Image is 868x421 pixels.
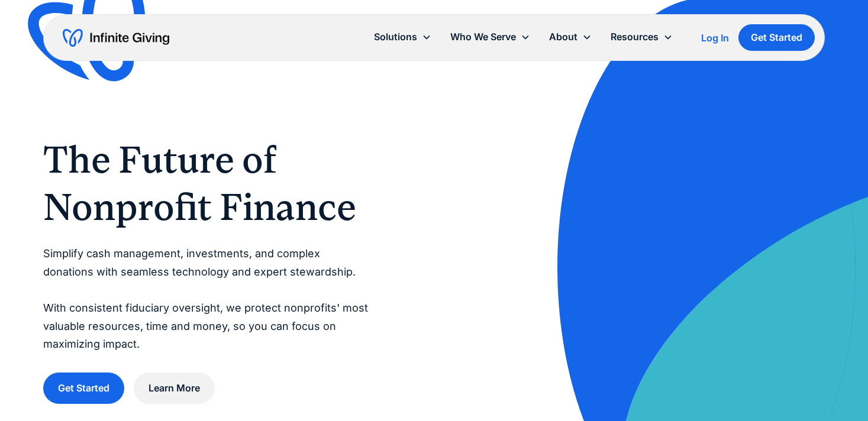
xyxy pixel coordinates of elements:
a: Get Started [43,373,124,404]
p: Simplify cash management, investments, and complex donations with seamless technology and expert ... [43,245,369,354]
a: Log In [701,31,729,45]
a: Get Started [738,24,815,51]
a: Learn More [134,373,215,404]
div: Resources [611,29,659,45]
div: About [549,29,577,45]
h1: The Future of Nonprofit Finance [43,136,369,231]
div: Solutions [374,29,417,45]
div: Who We Serve [450,29,516,45]
div: Log In [701,33,729,43]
